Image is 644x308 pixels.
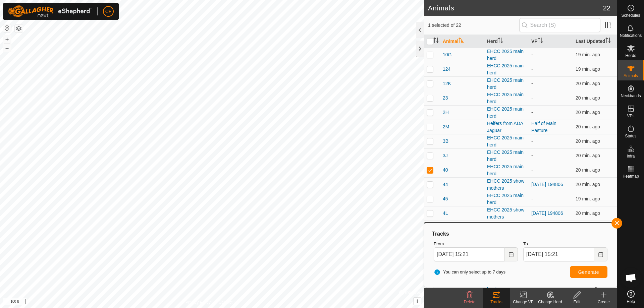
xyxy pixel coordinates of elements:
span: Delete [464,300,476,304]
span: Sep 8, 2025, 4:02 PM [576,167,600,173]
span: Infra [627,154,635,158]
span: Sep 8, 2025, 4:02 PM [576,138,600,144]
div: Edit [563,299,590,305]
span: 2H [443,109,449,116]
img: Gallagher Logo [8,5,92,17]
p-sorticon: Activate to sort [433,39,439,44]
div: Create [590,299,617,305]
h2: Animals [428,4,603,12]
app-display-virtual-paddock-transition: - [531,110,533,115]
span: Sep 8, 2025, 4:02 PM [576,124,600,129]
span: Notifications [620,34,642,38]
app-display-virtual-paddock-transition: - [531,167,533,173]
div: Open chat [621,268,641,288]
div: EHCC 2025 main herd [487,48,526,62]
a: Half of Main Pasture [531,222,556,234]
span: Sep 8, 2025, 4:03 PM [576,196,600,201]
app-display-virtual-paddock-transition: - [531,81,533,86]
div: EHCC 2025 main herd [487,163,526,177]
div: EHCC 2025 show mothers [487,206,526,221]
span: VPs [627,114,634,118]
span: 3J [443,152,448,159]
span: 10G [443,51,451,58]
span: 124 [443,66,450,73]
button: i [414,298,421,305]
a: Help [618,288,644,306]
span: 45 [443,195,448,202]
span: 40 [443,167,448,174]
span: 44 [443,181,448,188]
span: Sep 8, 2025, 4:02 PM [576,182,600,187]
app-display-virtual-paddock-transition: - [531,95,533,101]
div: Change VP [510,299,537,305]
a: [DATE] 194806 [531,210,563,216]
span: Herds [625,54,636,58]
button: Choose Date [594,247,607,261]
div: EHCC 2025 show mothers [487,178,526,192]
th: VP [529,35,573,48]
button: – [3,44,11,52]
app-display-virtual-paddock-transition: - [531,196,533,201]
a: Half of Main Pasture [531,121,556,133]
th: Last Updated [573,35,617,48]
div: EHCC 2025 main herd [487,91,526,105]
span: Sep 8, 2025, 4:02 PM [576,52,600,57]
span: Sep 8, 2025, 4:03 PM [576,66,600,72]
span: Sep 8, 2025, 4:02 PM [576,110,600,115]
label: From [434,241,518,247]
span: Generate [578,269,599,275]
span: Schedules [621,13,640,17]
label: To [523,241,607,247]
p-sorticon: Activate to sort [605,39,611,44]
span: Neckbands [621,94,641,98]
a: Privacy Policy [185,299,211,305]
th: Animal [440,35,484,48]
div: Tracks [483,299,510,305]
div: EHCC 2025 main herd [487,77,526,91]
span: i [417,298,418,304]
span: Heatmap [623,174,639,178]
a: [DATE] 194806 [531,182,563,187]
span: 1 selected of 22 [428,22,519,29]
div: EHCC 2025 main herd [487,62,526,76]
span: 23 [443,95,448,102]
span: Animals [624,74,638,78]
span: Help [627,300,635,304]
p-sorticon: Activate to sort [498,39,503,44]
a: Contact Us [219,299,238,305]
span: 2M [443,123,449,130]
button: Map Layers [15,24,23,33]
span: 12K [443,80,451,87]
div: EHCC 2025 main herd [487,134,526,148]
span: You can only select up to 7 days [434,269,505,275]
span: Sep 8, 2025, 4:02 PM [576,95,600,101]
span: CF [105,8,112,15]
div: EHCC 2025 main herd [487,192,526,206]
span: 3B [443,138,448,145]
button: Choose Date [504,247,518,261]
div: Heifers from ADA Jaguar [487,120,526,134]
span: 4L [443,210,448,217]
span: Sep 8, 2025, 4:02 PM [576,81,600,86]
span: Sep 8, 2025, 4:02 PM [576,210,600,216]
span: Status [625,134,636,138]
p-sorticon: Activate to sort [459,39,464,44]
input: Search (S) [519,18,600,32]
p-sorticon: Activate to sort [538,39,543,44]
span: 22 [603,3,610,13]
app-display-virtual-paddock-transition: - [531,138,533,144]
app-display-virtual-paddock-transition: - [531,66,533,72]
button: + [3,35,11,43]
div: Heifers from ADA Jaguar [487,221,526,235]
div: Tracks [431,230,610,238]
span: Sep 8, 2025, 4:02 PM [576,153,600,158]
div: EHCC 2025 main herd [487,149,526,163]
button: Reset Map [3,24,11,32]
th: Herd [484,35,529,48]
button: Generate [570,266,607,278]
app-display-virtual-paddock-transition: - [531,52,533,57]
app-display-virtual-paddock-transition: - [531,153,533,158]
div: EHCC 2025 main herd [487,106,526,120]
div: Change Herd [537,299,563,305]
